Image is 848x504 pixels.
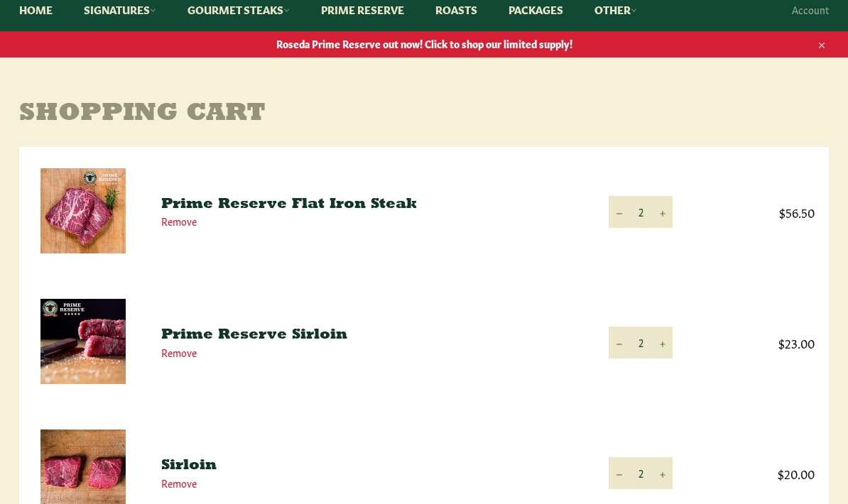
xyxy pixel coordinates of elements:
[161,197,417,212] a: Prime Reserve Flat Iron Steak
[161,345,197,359] a: Remove
[161,476,197,490] a: Remove
[161,214,197,228] a: Remove
[651,327,673,358] button: Increase item quantity by one
[40,168,126,253] img: Prime Reserve Flat Iron Steak
[609,196,630,228] button: Reduce item quantity by one
[161,459,217,473] a: Sirloin
[701,465,815,481] span: $20.00
[651,196,673,228] button: Increase item quantity by one
[161,328,347,342] a: Prime Reserve Sirloin
[609,457,630,489] button: Reduce item quantity by one
[701,204,815,220] span: $56.50
[19,100,829,128] h1: Shopping Cart
[651,457,673,489] button: Increase item quantity by one
[40,299,126,384] img: Prime Reserve Sirloin
[609,327,630,358] button: Reduce item quantity by one
[701,334,815,351] span: $23.00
